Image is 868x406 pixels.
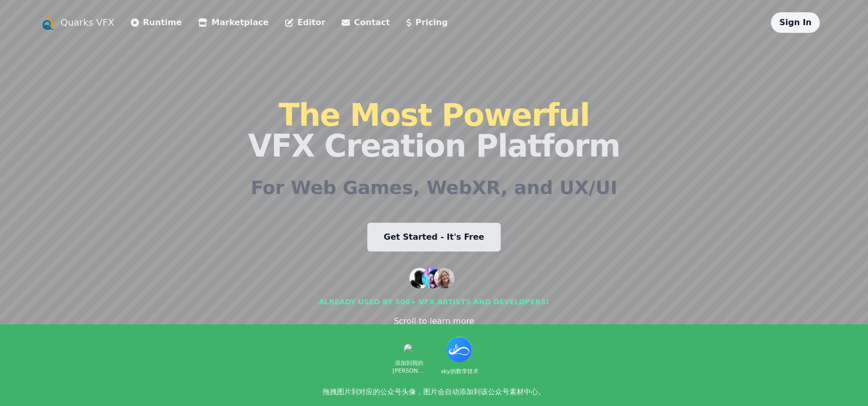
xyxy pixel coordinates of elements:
[319,297,549,307] div: Already used by 500+ vfx artists and developers!
[285,16,325,29] a: Editor
[248,100,620,161] h1: VFX Creation Platform
[434,268,455,288] img: customer 3
[779,17,812,27] a: Sign In
[393,315,474,327] div: Scroll to learn more
[279,97,589,133] span: The Most Powerful
[131,16,182,29] a: Runtime
[409,268,430,288] img: customer 1
[367,223,501,252] a: Get Started - It's Free
[251,178,618,198] h2: For Web Games, WebXR, and UX/UI
[342,16,390,29] a: Contact
[198,16,268,29] a: Marketplace
[61,15,114,30] a: Quarks VFX
[422,268,442,288] img: customer 2
[406,16,448,29] a: Pricing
